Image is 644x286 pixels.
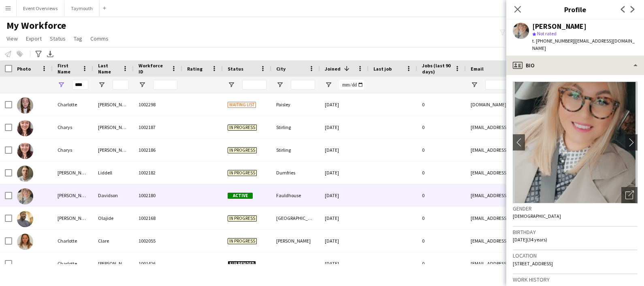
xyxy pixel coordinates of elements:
span: First Name [58,62,79,75]
span: Status [228,66,243,72]
span: Last Name [98,62,119,75]
button: Taymouth [64,0,100,16]
span: Email [471,66,484,72]
input: Last Name Filter Input [113,80,129,90]
div: 1002187 [134,116,182,138]
div: 0 [417,252,466,275]
div: Clare [93,230,134,252]
div: 1002180 [134,184,182,206]
span: In progress [228,215,257,221]
a: Comms [87,33,112,44]
div: Stirling [271,116,320,138]
div: 0 [417,93,466,116]
div: [PERSON_NAME] [532,23,586,30]
a: View [3,33,21,44]
input: City Filter Input [291,80,315,90]
span: Photo [17,66,31,72]
span: Rating [187,66,203,72]
div: Liddell [93,161,134,184]
div: Stirling [271,139,320,161]
div: [PERSON_NAME] [93,116,134,138]
div: [EMAIL_ADDRESS][DOMAIN_NAME] [466,207,628,229]
div: Charlotte [53,230,93,252]
div: [DATE] [320,230,369,252]
div: [DATE] [320,139,369,161]
img: Charlotte Clare [17,234,33,250]
a: Export [23,33,45,44]
a: Status [47,33,69,44]
div: [PERSON_NAME] [271,230,320,252]
div: [DATE] [320,93,369,116]
span: t. [PHONE_NUMBER] [532,38,574,44]
div: Charlotte [53,93,93,116]
div: [DATE] [320,161,369,184]
img: Charys Millar [17,120,33,136]
span: Tag [74,35,82,42]
app-action-btn: Export XLSX [45,49,55,59]
input: Email Filter Input [485,80,623,90]
button: Open Filter Menu [98,81,105,88]
div: [EMAIL_ADDRESS][DOMAIN_NAME] [466,161,628,184]
div: Open photos pop-in [621,187,638,203]
div: 1001426 [134,252,182,275]
div: 0 [417,139,466,161]
button: Open Filter Menu [471,81,478,88]
span: Export [26,35,42,42]
div: 1002168 [134,207,182,229]
span: [DATE] (34 years) [513,237,547,243]
img: Olaoluwa Richards Olajide [17,211,33,227]
span: Waiting list [228,102,256,108]
span: Last job [373,66,392,72]
div: 0 [417,184,466,206]
h3: Profile [506,4,644,15]
img: Crew avatar or photo [513,82,638,203]
div: [PERSON_NAME] [53,207,93,229]
input: Joined Filter Input [339,80,364,90]
div: Charys [53,139,93,161]
span: View [6,35,18,42]
div: [EMAIL_ADDRESS][DOMAIN_NAME] [466,116,628,138]
img: Charlene Davidson [17,188,33,204]
button: Open Filter Menu [58,81,65,88]
div: [EMAIL_ADDRESS][DOMAIN_NAME] [466,184,628,206]
h3: Gender [513,205,638,212]
h3: Birthday [513,228,638,236]
span: Suspended [228,261,256,267]
button: Event Overviews [17,0,64,16]
div: [EMAIL_ADDRESS][DOMAIN_NAME] [466,139,628,161]
div: Olajide [93,207,134,229]
div: 1002055 [134,230,182,252]
div: [EMAIL_ADDRESS][DOMAIN_NAME] [466,230,628,252]
div: 1002186 [134,139,182,161]
div: [DATE] [320,252,369,275]
button: Open Filter Menu [325,81,332,88]
div: 1002182 [134,161,182,184]
div: 0 [417,230,466,252]
span: Status [50,35,66,42]
span: [DEMOGRAPHIC_DATA] [513,213,561,219]
span: Jobs (last 90 days) [422,62,451,75]
span: Comms [90,35,109,42]
div: [PERSON_NAME] [53,161,93,184]
input: Status Filter Input [242,80,267,90]
span: Not rated [537,30,557,37]
span: In progress [228,147,257,153]
img: Charlotte Sinclair [17,97,33,114]
h3: Work history [513,276,638,283]
h3: Location [513,252,638,259]
div: [PERSON_NAME] [93,93,134,116]
span: City [276,66,286,72]
div: [PERSON_NAME] [93,139,134,161]
div: [PERSON_NAME] [93,252,134,275]
div: [EMAIL_ADDRESS][DOMAIN_NAME] [466,252,628,275]
div: Fauldhouse [271,184,320,206]
span: Joined [325,66,341,72]
div: [DATE] [320,116,369,138]
div: [PERSON_NAME] [53,184,93,206]
div: Paisley [271,93,320,116]
div: 1002298 [134,93,182,116]
button: Open Filter Menu [228,81,235,88]
div: Davidson [93,184,134,206]
div: [DOMAIN_NAME][EMAIL_ADDRESS][DOMAIN_NAME] [466,93,628,116]
button: Open Filter Menu [139,81,146,88]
